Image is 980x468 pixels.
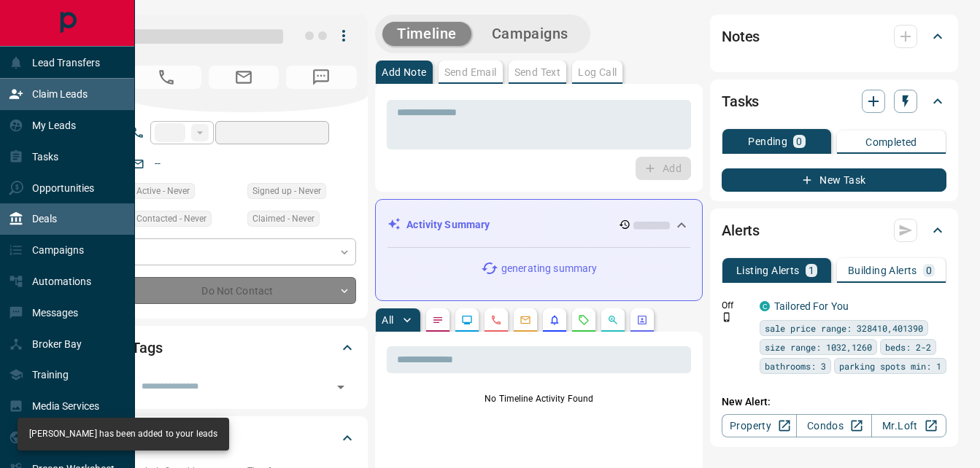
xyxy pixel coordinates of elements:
[136,211,207,226] span: Contacted - Never
[760,301,770,311] div: condos.ca
[131,336,162,359] h2: Tags
[286,66,356,89] span: No Number
[382,315,393,325] p: All
[722,84,946,119] div: Tasks
[722,19,946,54] div: Notes
[871,414,946,437] a: Mr.Loft
[490,314,502,326] svg: Calls
[578,314,590,326] svg: Requests
[722,213,946,248] div: Alerts
[722,25,760,48] h2: Notes
[252,184,321,198] span: Signed up - Never
[848,265,917,276] p: Building Alerts
[765,359,826,373] span: bathrooms: 3
[765,340,872,354] span: size range: 1032,1260
[722,219,760,242] h2: Alerts
[722,312,732,322] svg: Push Notification Only
[865,137,917,147] p: Completed
[926,265,932,276] p: 0
[331,377,351,397] button: Open
[796,414,871,437] a: Condos
[765,321,923,335] span: sale price range: 328410,401390
[131,330,356,365] div: Tags
[387,392,691,405] p: No Timeline Activity Found
[155,157,161,169] a: --
[839,359,941,373] span: parking spots min: 1
[406,217,490,233] p: Activity Summary
[748,136,787,147] p: Pending
[252,211,315,226] span: Claimed - Never
[722,394,946,410] p: New Alert:
[131,421,356,456] div: Criteria
[607,314,619,326] svg: Opportunities
[432,314,444,326] svg: Notes
[722,90,759,113] h2: Tasks
[382,22,471,46] button: Timeline
[29,422,217,446] div: [PERSON_NAME] has been added to your leads
[131,277,356,304] div: Do Not Contact
[501,261,597,276] p: generating summary
[722,168,946,192] button: New Task
[796,136,802,147] p: 0
[722,299,751,312] p: Off
[461,314,473,326] svg: Lead Browsing Activity
[636,314,648,326] svg: Agent Actions
[387,211,690,238] div: Activity Summary
[209,66,279,89] span: No Email
[520,314,531,326] svg: Emails
[136,184,190,198] span: Active - Never
[382,67,426,77] p: Add Note
[885,340,931,354] span: beds: 2-2
[736,265,800,276] p: Listing Alerts
[549,314,560,326] svg: Listing Alerts
[774,300,849,312] a: Tailored For You
[722,414,797,437] a: Property
[809,265,814,276] p: 1
[477,22,583,46] button: Campaigns
[131,66,201,89] span: No Number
